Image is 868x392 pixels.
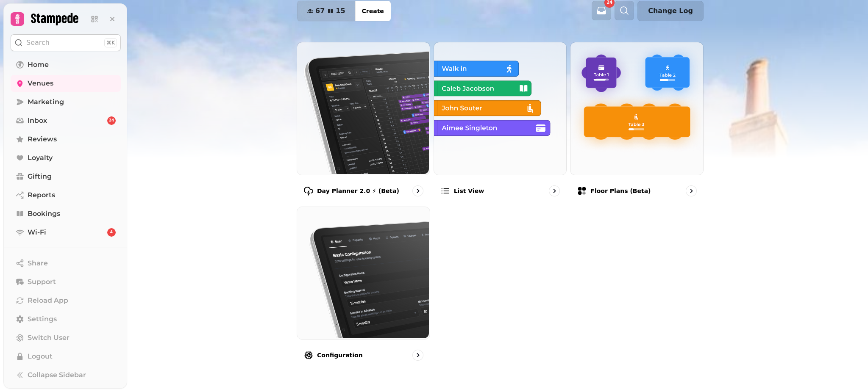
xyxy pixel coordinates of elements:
span: Bookings [28,209,60,219]
a: Reviews [11,131,121,148]
span: 4 [110,229,113,235]
span: 67 [315,8,325,14]
a: Gifting [11,168,121,185]
span: Reviews [28,134,57,144]
img: Day Planner 2.0 ⚡ (Beta) [296,41,429,174]
span: Switch User [28,333,70,343]
span: Loyalty [28,153,53,163]
a: Wi-Fi4 [11,224,121,241]
span: Wi-Fi [28,227,46,237]
span: Reports [28,190,55,200]
a: ConfigurationConfiguration [297,207,430,368]
span: Marketing [28,97,64,107]
p: Configuration [317,351,363,359]
span: Home [28,60,49,70]
p: List view [454,187,484,195]
span: Support [28,277,56,287]
button: Search⌘K [11,34,121,51]
a: Floor Plans (beta)Floor Plans (beta) [570,42,704,203]
p: Search [26,38,50,48]
button: Create [355,1,391,21]
button: Change Log [637,1,704,21]
div: ⌘K [104,38,117,47]
button: Collapse Sidebar [11,367,121,384]
button: Share [11,255,121,272]
a: Inbox24 [11,112,121,129]
span: 24 [109,118,114,124]
svg: go to [687,187,696,195]
span: Share [28,258,48,268]
span: 15 [336,8,345,14]
span: Create [362,8,384,14]
img: List view [433,41,566,174]
button: Switch User [11,329,121,346]
span: Venues [28,78,53,88]
a: Venues [11,75,121,92]
a: Loyalty [11,149,121,166]
span: Inbox [28,116,47,126]
span: Reload App [28,295,68,306]
svg: go to [550,187,559,195]
p: Day Planner 2.0 ⚡ (Beta) [317,187,399,195]
img: Configuration [296,206,429,339]
span: Settings [28,314,57,324]
a: List viewList view [434,42,567,203]
a: Bookings [11,205,121,222]
a: Settings [11,311,121,328]
a: Home [11,56,121,73]
img: Floor Plans (beta) [570,41,702,174]
p: Floor Plans (beta) [590,187,651,195]
svg: go to [414,351,422,359]
a: Marketing [11,94,121,110]
span: Collapse Sidebar [28,370,86,380]
a: Reports [11,187,121,204]
span: Change Log [648,8,693,14]
button: Support [11,273,121,290]
button: Reload App [11,292,121,309]
a: Day Planner 2.0 ⚡ (Beta)Day Planner 2.0 ⚡ (Beta) [297,42,430,203]
button: 6715 [297,1,356,21]
span: 24 [606,0,612,5]
svg: go to [414,187,422,195]
button: Logout [11,348,121,365]
span: Logout [28,351,53,362]
span: Gifting [28,171,52,182]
